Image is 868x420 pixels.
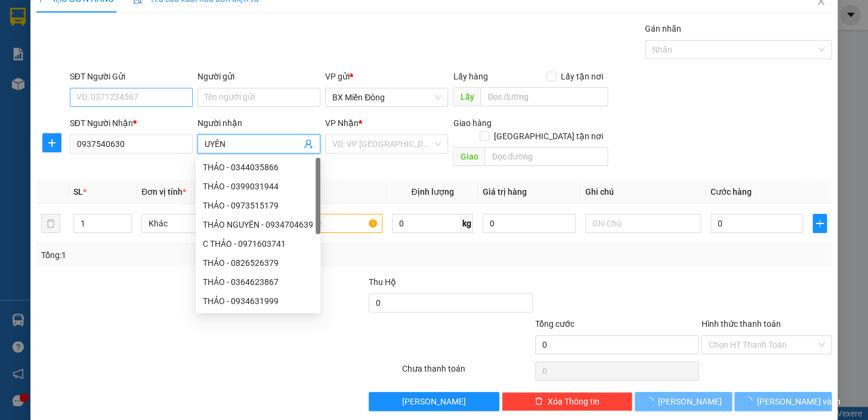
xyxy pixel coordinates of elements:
[484,147,608,166] input: Dọc đường
[548,395,600,408] span: Xóa Thông tin
[711,187,752,197] span: Cước hàng
[489,130,608,143] span: [GEOGRAPHIC_DATA] tận nơi
[645,397,658,405] span: loading
[635,392,732,411] button: [PERSON_NAME]
[70,117,193,130] div: SĐT Người Nhận
[701,319,780,329] label: Hình thức thanh toán
[744,397,757,405] span: loading
[502,392,632,411] button: deleteXóa Thông tin
[203,218,313,231] div: THẢO NGUYÊN - 0934704639
[196,292,320,311] div: THẢO - 0934631999
[203,180,313,193] div: THẢO - 0399031944
[141,187,186,197] span: Đơn vị tính
[535,397,543,406] span: delete
[203,275,313,289] div: THẢO - 0364623867
[43,138,61,148] span: plus
[203,295,313,308] div: THẢO - 0934631999
[149,214,250,232] span: Khác
[483,187,527,197] span: Giá trị hàng
[453,118,491,128] span: Giao hàng
[196,272,320,292] div: THẢO - 0364623867
[461,214,473,233] span: kg
[203,199,313,212] div: THẢO - 0973515179
[483,214,576,233] input: 0
[535,319,574,329] span: Tổng cước
[102,10,198,24] div: VP Đắk Hà
[73,187,83,197] span: SL
[480,87,608,106] input: Dọc đường
[453,72,487,81] span: Lấy hàng
[196,196,320,215] div: THẢO - 0973515179
[203,256,313,269] div: THẢO - 0826526379
[267,214,382,233] input: VD: Bàn, Ghế
[325,118,359,128] span: VP Nhận
[196,234,320,253] div: C THẢO - 0971603741
[402,395,466,408] span: [PERSON_NAME]
[196,215,320,234] div: THẢO NGUYÊN - 0934704639
[10,10,94,39] div: BX Miền Đông
[42,133,61,152] button: plus
[580,180,706,204] th: Ghi chú
[658,395,722,408] span: [PERSON_NAME]
[197,117,320,130] div: Người nhận
[453,87,480,106] span: Lấy
[100,80,117,93] span: CC :
[70,70,193,83] div: SĐT Người Gửi
[369,277,396,287] span: Thu Hộ
[197,70,320,83] div: Người gửi
[102,53,198,70] div: 0343461571
[556,70,608,83] span: Lấy tận nơi
[401,362,534,383] div: Chưa thanh toán
[813,214,827,233] button: plus
[196,158,320,177] div: THẢO - 0344035866
[102,24,198,53] div: CHỊ [PERSON_NAME]
[41,214,60,233] button: delete
[757,395,841,408] span: [PERSON_NAME] và In
[585,214,701,233] input: Ghi Chú
[203,161,313,174] div: THẢO - 0344035866
[196,177,320,196] div: THẢO - 0399031944
[332,88,441,106] span: BX Miền Đông
[453,147,484,166] span: Giao
[645,24,681,33] label: Gán nhãn
[41,249,336,262] div: Tổng: 1
[10,53,94,70] div: 0364551592
[369,392,499,411] button: [PERSON_NAME]
[325,70,448,83] div: VP gửi
[813,219,826,228] span: plus
[196,253,320,272] div: THẢO - 0826526379
[411,187,453,197] span: Định lượng
[203,237,313,250] div: C THẢO - 0971603741
[100,77,199,94] div: 50.000
[304,139,313,149] span: user-add
[102,11,131,24] span: Nhận:
[734,392,832,411] button: [PERSON_NAME] và In
[10,11,29,24] span: Gửi:
[10,39,94,53] div: THẢO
